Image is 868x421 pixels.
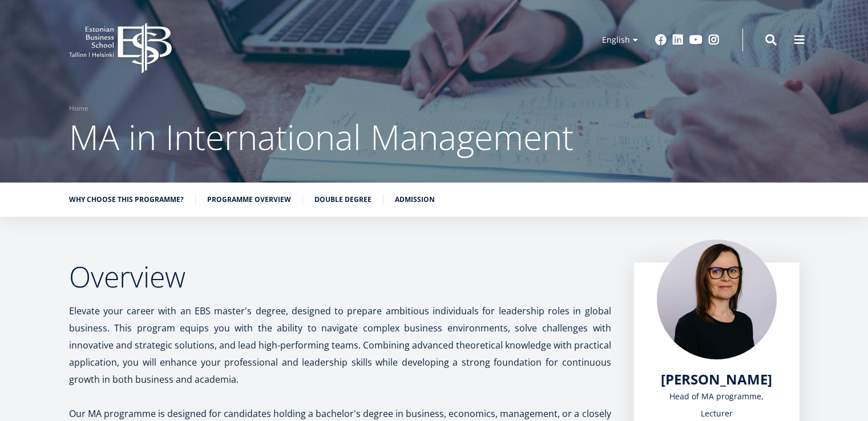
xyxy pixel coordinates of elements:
a: Facebook [655,34,667,46]
a: Admission [395,194,435,205]
img: Piret Masso [657,240,777,359]
h2: Overview [69,262,611,291]
a: Programme overview [207,194,291,205]
a: Double Degree [314,194,372,205]
a: Instagram [708,34,720,46]
a: Why choose this programme? [69,194,184,205]
a: Youtube [689,34,703,46]
a: Linkedin [672,34,684,46]
a: Home [69,103,88,114]
span: Elevate your career with an EBS master's degree, designed to prepare ambitious individuals for le... [69,305,611,386]
a: [PERSON_NAME] [661,371,772,388]
span: [PERSON_NAME] [661,370,772,388]
span: MA in International Management [69,114,574,160]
